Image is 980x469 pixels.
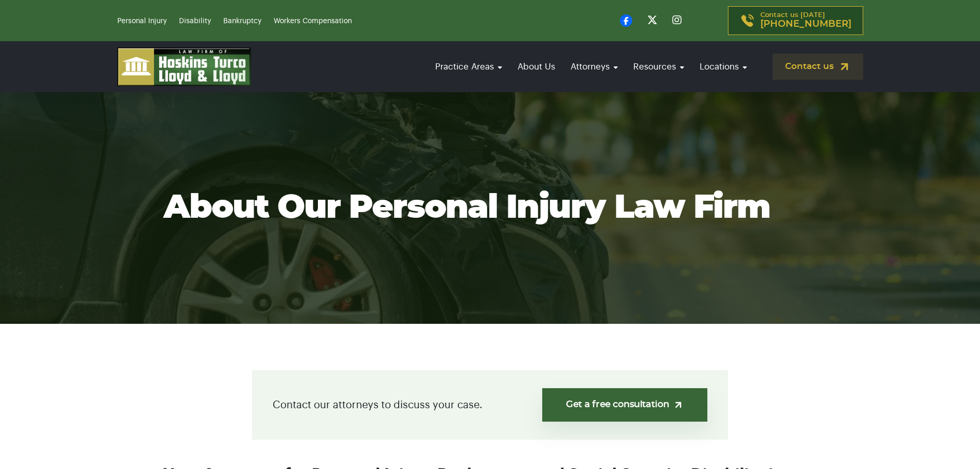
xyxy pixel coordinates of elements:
a: About Us [512,52,560,81]
img: arrow-up-right-light.svg [673,399,684,410]
a: Contact us [773,54,863,80]
p: Contact us [DATE] [760,12,851,29]
div: Contact our attorneys to discuss your case. [252,370,728,440]
a: Attorneys [565,52,623,81]
a: Contact us [DATE][PHONE_NUMBER] [728,6,863,35]
h1: About Our Personal Injury Law Firm [164,190,817,226]
a: Locations [694,52,752,81]
a: Practice Areas [430,52,507,81]
span: [PHONE_NUMBER] [760,19,851,29]
img: logo [117,47,251,86]
a: Bankruptcy [223,18,261,25]
a: Personal Injury [117,18,167,25]
a: Workers Compensation [274,18,352,25]
a: Get a free consultation [542,388,707,422]
a: Disability [179,18,211,25]
a: Resources [628,52,689,81]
